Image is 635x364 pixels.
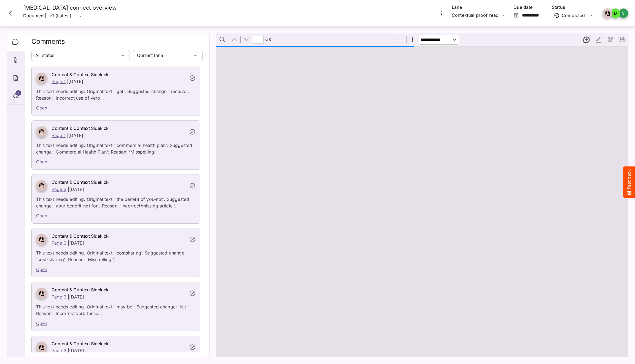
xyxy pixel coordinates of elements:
[36,85,196,101] p: This text needs editing. Original text: 'get'. Suggested change: 'receive'; Reason: 'Incorrect us...
[36,213,47,218] a: Open
[7,33,25,51] div: Comments
[52,240,66,246] a: Page 3
[52,179,186,186] h6: Content & Context Sidekick
[67,79,68,84] p: |
[49,12,77,20] div: v1 (Latest)
[36,105,47,111] a: Open
[68,79,83,84] p: [DATE]
[623,166,635,198] button: Feedback
[36,267,47,272] a: Open
[23,11,45,21] p: Document
[31,50,119,61] div: All states
[36,321,47,326] a: Open
[407,34,418,45] button: Zoom In
[7,69,25,87] div: About
[618,8,628,18] div: S
[7,87,25,105] div: Timeline
[68,240,69,246] p: |
[68,187,69,192] p: |
[452,11,500,20] div: Contextual proof read
[36,159,47,165] a: Open
[36,300,196,317] p: This text needs editing. Original text: 'may be'. Suggested change: 'is'; Reason: 'Incorrect verb...
[69,187,84,192] p: [DATE]
[133,50,192,61] div: Current lane
[69,240,84,246] p: [DATE]
[52,340,186,347] h6: Content & Context Sidekick
[438,10,445,17] button: More options for Entyvio connect overview
[36,193,196,209] p: This text needs editing. Original text: 'the benefit of you-not'. Suggested change: 'your benefit...
[68,348,69,353] p: |
[7,51,25,69] div: Attachments
[554,13,586,18] div: Completed
[67,133,68,138] p: |
[23,4,117,11] h4: [MEDICAL_DATA] connect overview
[52,233,186,240] h6: Content & Context Sidekick
[45,13,46,19] span: |
[217,34,228,45] button: Find in Document
[31,38,203,49] h2: Comments
[52,79,66,84] a: Page 1
[52,187,66,192] a: Page 3
[69,294,84,300] p: [DATE]
[69,348,84,353] p: [DATE]
[52,125,186,132] h6: Content & Context Sidekick
[68,133,83,138] p: [DATE]
[16,90,21,96] span: 1
[52,133,66,138] a: Page 1
[68,294,69,300] p: |
[36,246,196,263] p: This text needs editing. Original text: 'costsharing'. Suggested change: 'cost-sharing'; Reason: ...
[581,34,592,45] button: New thread
[36,139,196,155] p: This text needs editing. Original text: 'commercial health plan'. Suggested change: 'Commercial H...
[52,286,186,294] h6: Content & Context Sidekick
[52,71,186,78] h6: Content & Context Sidekick
[394,34,406,45] button: Zoom Out
[52,348,66,353] a: Page 3
[610,8,620,18] div: D
[513,12,520,19] button: Open
[52,294,66,300] a: Page 3
[2,5,19,21] button: Close card
[265,34,272,45] span: of ⁨0⁩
